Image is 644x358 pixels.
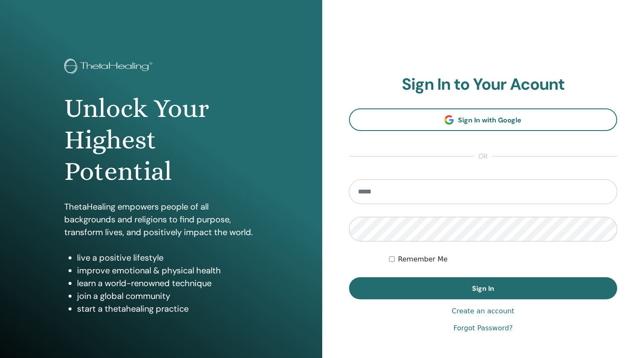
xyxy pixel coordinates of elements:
[77,251,258,264] li: live a positive lifestyle
[453,323,512,333] a: Forgot Password?
[77,264,258,277] li: improve emotional & physical health
[452,306,514,316] a: Create an account
[77,302,258,315] li: start a thetahealing practice
[349,75,618,94] h2: Sign In to Your Acount
[64,93,258,188] h1: Unlock Your Highest Potential
[398,254,448,264] label: Remember Me
[349,108,618,131] a: Sign In with Google
[64,200,258,239] p: ThetaHealing empowers people of all backgrounds and religions to find purpose, transform lives, a...
[472,284,494,293] span: Sign In
[474,151,492,162] span: or
[458,116,521,125] span: Sign In with Google
[77,290,258,302] li: join a global community
[77,277,258,290] li: learn a world-renowned technique
[389,254,617,264] div: Keep me authenticated indefinitely or until I manually logout
[349,277,618,299] button: Sign In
